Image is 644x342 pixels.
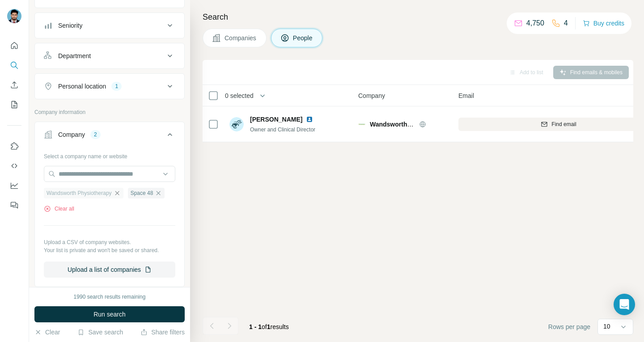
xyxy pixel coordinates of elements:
[58,82,106,91] div: Personal location
[58,21,82,30] div: Seniority
[548,322,590,331] span: Rows per page
[249,323,289,330] span: results
[131,189,153,197] span: Space 48
[90,131,101,139] div: 2
[262,323,267,330] span: of
[614,294,635,315] div: Open Intercom Messenger
[35,76,184,97] button: Personal location1
[34,306,185,322] button: Run search
[458,91,474,100] span: Email
[603,322,610,331] p: 10
[34,328,60,337] button: Clear
[293,34,314,42] span: People
[93,310,126,319] span: Run search
[140,328,185,337] button: Share filters
[35,124,184,149] button: Company2
[583,17,624,30] button: Buy credits
[77,328,123,337] button: Save search
[58,130,85,139] div: Company
[44,262,175,278] button: Upload a list of companies
[229,117,244,131] img: Avatar
[58,51,91,60] div: Department
[47,189,112,197] span: Wandsworth Physiotherapy
[250,115,302,124] span: [PERSON_NAME]
[7,177,21,194] button: Dashboard
[7,138,21,154] button: Use Surfe on LinkedIn
[7,38,21,54] button: Quick start
[74,293,146,301] div: 1990 search results remaining
[7,97,21,113] button: My lists
[358,91,385,100] span: Company
[225,91,254,100] span: 0 selected
[249,323,262,330] span: 1 - 1
[526,18,544,29] p: 4,750
[7,77,21,93] button: Enrich CSV
[7,9,21,23] img: Avatar
[306,116,313,123] img: LinkedIn logo
[44,205,74,213] button: Clear all
[370,121,452,128] span: Wandsworth Physiotherapy
[44,149,175,160] div: Select a company name or website
[35,15,184,36] button: Seniority
[7,197,21,213] button: Feedback
[111,82,122,90] div: 1
[7,158,21,174] button: Use Surfe API
[34,108,185,116] p: Company information
[203,11,633,23] h4: Search
[564,18,568,29] p: 4
[44,246,175,254] p: Your list is private and won't be saved or shared.
[551,120,576,128] span: Find email
[225,34,257,42] span: Companies
[44,238,175,246] p: Upload a CSV of company websites.
[358,121,365,128] img: Logo of Wandsworth Physiotherapy
[250,127,315,133] span: Owner and Clinical Director
[267,323,271,330] span: 1
[35,45,184,67] button: Department
[7,57,21,73] button: Search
